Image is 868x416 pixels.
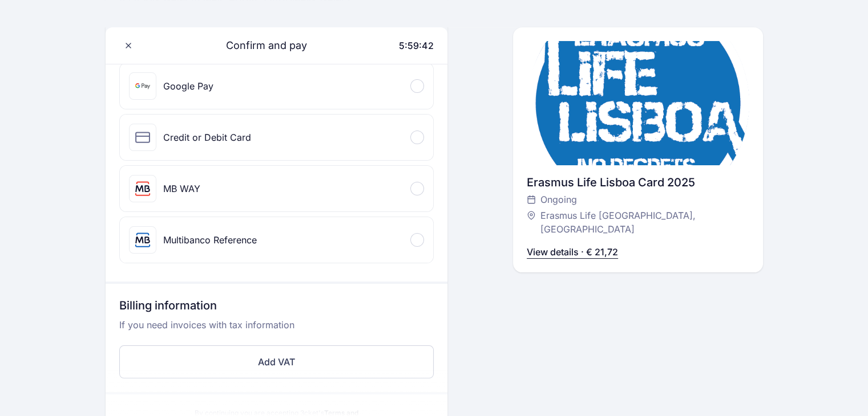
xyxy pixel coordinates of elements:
[119,345,434,378] button: Add VAT
[527,174,749,190] div: Erasmus Life Lisboa Card 2025
[163,130,251,144] div: Credit or Debit Card
[163,182,200,195] div: MB WAY
[540,209,738,236] span: Erasmus Life [GEOGRAPHIC_DATA], [GEOGRAPHIC_DATA]
[119,318,434,341] p: If you need invoices with tax information
[527,245,618,259] p: View details · € 21,72
[119,297,434,318] h3: Billing information
[540,193,577,206] span: Ongoing
[163,79,213,93] div: Google Pay
[163,233,257,247] div: Multibanco Reference
[212,38,307,54] span: Confirm and pay
[399,40,434,51] span: 5:59:42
